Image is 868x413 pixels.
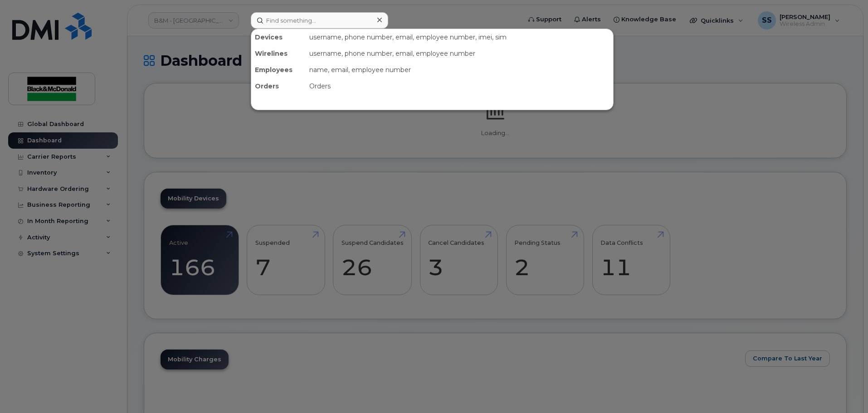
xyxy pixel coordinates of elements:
[251,45,306,62] div: Wirelines
[251,62,306,78] div: Employees
[306,45,613,62] div: username, phone number, email, employee number
[306,29,613,45] div: username, phone number, email, employee number, imei, sim
[306,62,613,78] div: name, email, employee number
[306,78,613,94] div: Orders
[251,78,306,94] div: Orders
[251,29,306,45] div: Devices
